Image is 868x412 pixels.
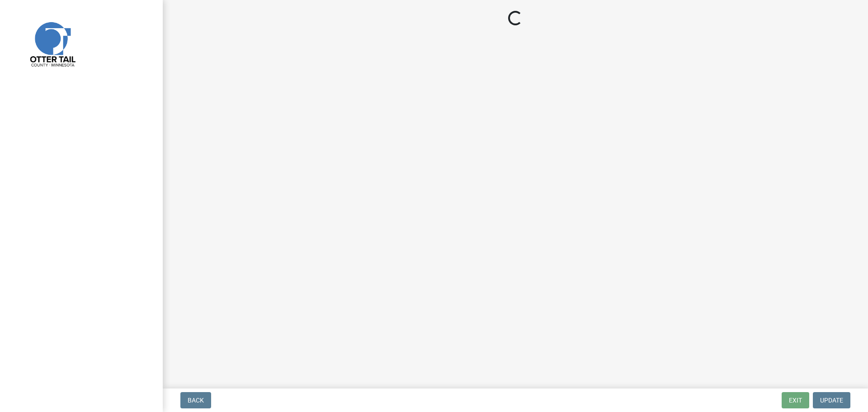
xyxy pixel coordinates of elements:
[188,397,204,404] span: Back
[782,392,809,408] button: Exit
[18,9,86,77] img: Otter Tail County, Minnesota
[820,397,843,404] span: Update
[180,392,211,408] button: Back
[813,392,850,408] button: Update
